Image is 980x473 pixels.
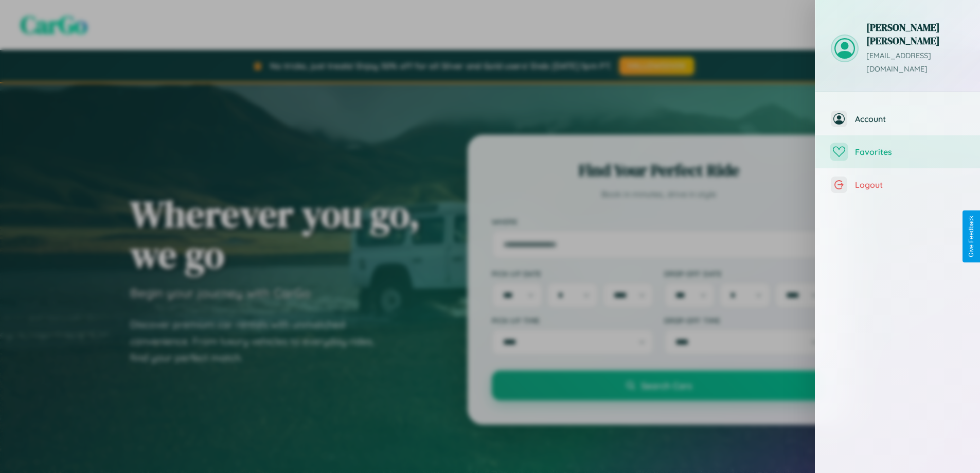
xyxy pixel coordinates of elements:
span: Logout [855,180,965,190]
button: Account [815,102,980,135]
button: Favorites [815,135,980,168]
div: Give Feedback [968,216,975,257]
p: [EMAIL_ADDRESS][DOMAIN_NAME] [866,49,965,76]
button: Logout [815,168,980,201]
span: Account [855,114,965,124]
h3: [PERSON_NAME] [PERSON_NAME] [866,21,965,47]
span: Favorites [855,147,965,157]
